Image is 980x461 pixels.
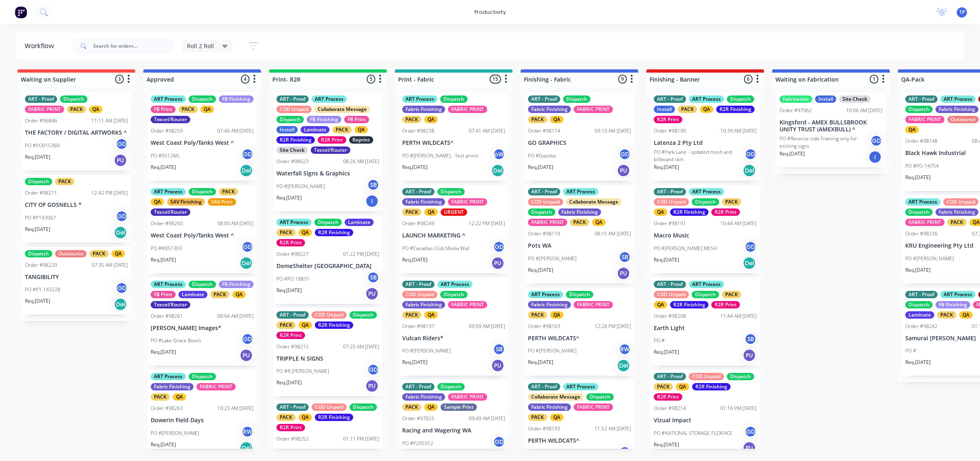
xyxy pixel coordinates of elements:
[178,291,207,298] div: Laminate
[67,106,86,113] div: PACK
[365,287,379,300] div: PU
[402,281,434,288] div: ART - Proof
[273,308,383,397] div: ART - ProofCOD UnpaidDispatchPACKQAR2R FinishingR2R PrintOrder #9821507:25 AM [DATE]TRIPPLE N SIG...
[905,291,938,298] div: ART - Proof
[525,185,634,284] div: ART - ProofART ProcessCOD UnpaidCollaborate MessageDispatchFabric FinishingFABRIC PRINTPACKQAOrde...
[273,92,383,211] div: ART - ProofART ProcessCOD UnpaidCollaborate MessageDispatchFB FinishingFB PrintInstallLaminatePAC...
[424,208,438,216] div: QA
[566,291,593,298] div: Dispatch
[595,127,631,135] div: 09:10 AM [DATE]
[114,298,127,311] div: Del
[189,188,216,195] div: Dispatch
[187,42,214,50] span: Roll 2 Roll
[25,214,56,222] p: PO #P193067
[402,152,479,160] p: PO #[PERSON_NAME] - Test prints
[22,175,131,243] div: DispatchPACKOrder #9821112:42 PM [DATE]CITY OF GOSNELLS *PO #P193067GDReq.[DATE]Del
[276,116,304,123] div: Dispatch
[276,275,310,283] p: PO #PO 18831
[943,198,978,206] div: COD Unpaid
[111,250,125,257] div: QA
[25,129,128,136] p: THE FACTORY / DIGITAL ARTWORKS ^
[276,287,302,294] p: Req. [DATE]
[167,198,205,206] div: SAV Finishing
[528,140,631,146] p: GO GRAPHICS
[240,257,253,270] div: Del
[720,313,757,320] div: 11:44 AM [DATE]
[491,257,504,270] div: PU
[528,266,553,274] p: Req. [DATE]
[276,229,296,236] div: PACK
[25,262,57,269] div: Order #98220
[314,106,370,113] div: Collaborate Message
[276,95,309,103] div: ART - Proof
[276,321,296,329] div: PACK
[716,106,755,113] div: R2R Finishing
[147,92,257,181] div: ART ProcessDispatchFB FinishingFB PrintPACKQATexcel/RouterOrder #9825907:46 AM [DATE]West Coast P...
[689,188,724,195] div: ART Process
[592,219,606,226] div: QA
[940,95,976,103] div: ART Process
[440,95,468,103] div: Dispatch
[91,262,128,269] div: 07:35 AM [DATE]
[332,126,352,133] div: PACK
[776,92,886,167] div: FabricationInstallSite CheckOrder #9796210:06 AM [DATE]Kingsford - AMEX BULLSBROOK UNITY TRUST (A...
[402,116,421,123] div: PACK
[670,208,708,216] div: R2R Finishing
[276,136,315,144] div: R2R Finishing
[315,321,353,329] div: R2R Finishing
[491,164,504,177] div: Del
[219,281,254,288] div: FB Finishing
[550,311,563,319] div: QA
[402,164,428,171] p: Req. [DATE]
[219,188,238,195] div: PACK
[402,208,421,216] div: PACK
[151,220,183,227] div: Order #98260
[151,116,190,123] div: Texcel/Router
[905,162,939,170] p: PO #PO-14754
[91,117,128,124] div: 11:11 AM [DATE]
[55,178,74,185] div: PACK
[469,220,505,227] div: 12:22 PM [DATE]
[93,38,174,54] input: Search for orders...
[15,6,27,18] img: Factory
[241,148,254,160] div: GD
[307,116,341,123] div: FB Finishing
[905,301,933,308] div: Dispatch
[650,277,760,366] div: ART - ProofART ProcessCOD UnpaidDispatchPACKQAR2R FinishingR2R PrintOrder #9820811:44 AM [DATE]Ea...
[935,208,978,216] div: Fabric Finishing
[654,140,757,146] p: Latenza 2 Pty Ltd
[711,301,740,308] div: R2R Print
[525,288,634,376] div: ART ProcessDispatchFabric FinishingFABRIC PRINTPACKQAOrder #9816312:28 PM [DATE]PERTH WILDCATS^PO...
[217,220,254,227] div: 08:00 AM [DATE]
[650,185,760,273] div: ART - ProofART ProcessCOD UnpaidDispatchPACKQAR2R FinishingR2R PrintOrder #9819110:44 AM [DATE]Ma...
[839,95,871,103] div: Site Check
[727,95,754,103] div: Dispatch
[424,116,438,123] div: QA
[312,95,347,103] div: ART Process
[25,142,60,149] p: PO #PO015360
[448,198,487,206] div: FABRIC PRINT
[314,219,342,226] div: Dispatch
[947,116,979,123] div: Outsource
[349,136,373,144] div: Reprint
[528,95,560,103] div: ART - Proof
[528,116,547,123] div: PACK
[151,140,254,146] p: West Coast Poly/Tanks West ^
[780,107,812,114] div: Order #97962
[151,198,164,206] div: QA
[937,311,956,319] div: PACK
[528,242,631,249] p: Pots WA
[25,95,57,103] div: ART - Proof
[25,178,52,185] div: Dispatch
[402,232,505,239] p: LAUNCH MARKETING ^
[869,151,882,164] div: I
[402,198,445,206] div: Fabric Finishing
[402,256,428,264] p: Req. [DATE]
[151,313,183,320] div: Order #98261
[437,281,472,288] div: ART Process
[448,106,487,113] div: FABRIC PRINT
[189,95,216,103] div: Dispatch
[276,158,309,165] div: Order #98023
[711,208,740,216] div: R2R Print
[402,301,445,308] div: Fabric Finishing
